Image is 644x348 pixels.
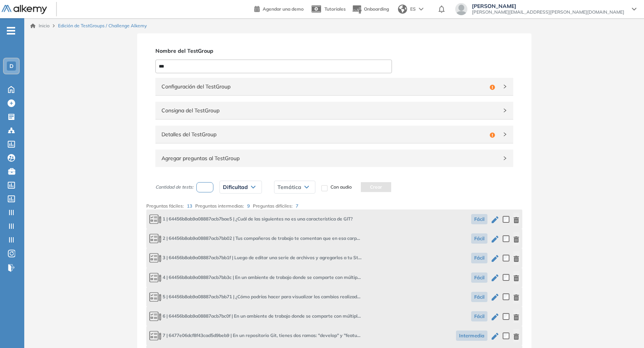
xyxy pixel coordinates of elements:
[247,203,250,209] span: 9
[398,5,407,14] img: world
[161,82,487,91] span: Configuración del TestGroup
[410,6,416,13] span: ES
[503,84,507,89] span: right
[471,272,487,283] span: Fácil
[503,108,507,113] span: right
[146,203,195,209] p: Preguntas fáciles:
[471,311,487,321] span: Fácil
[155,126,513,143] div: Detalles del TestGroup
[187,203,192,209] span: 13
[58,22,147,29] span: Edición de TestGroups / Challenge Alkemy
[456,331,487,341] span: Intermedia
[472,9,624,15] span: [PERSON_NAME][EMAIL_ADDRESS][PERSON_NAME][DOMAIN_NAME]
[352,1,389,17] button: Onboarding
[253,203,301,209] p: Preguntas difíciles:
[7,30,15,31] i: -
[471,214,487,224] span: Fácil
[161,106,498,115] span: Consigna del TestGroup
[503,132,507,137] span: right
[471,292,487,302] span: Fácil
[149,233,362,244] span: Tus compañeros de trabajo te comentan que en esa carpeta que tienes en tu computadora con un proy...
[195,203,253,209] p: Preguntas intermedias:
[149,292,362,302] span: ¿Cómo podrías hacer para visualizar los cambios realizados en el Working Directory hasta el momento?
[9,63,14,69] span: D
[503,156,507,161] span: right
[263,6,304,12] span: Agendar una demo
[254,4,304,13] a: Agendar una demo
[331,184,352,191] span: Con audio
[155,47,213,55] span: Nombre del TestGroup
[419,8,423,11] img: arrow
[149,214,353,224] span: ¿Cuál de las siguientes no es una característica de GIT?
[149,311,362,321] span: En un ambiente de trabajo donde se comparte con múltiples desarrolladores, ¿Por qué es importante...
[161,130,487,139] span: Detalles del TestGroup
[149,272,362,283] span: En un ambiente de trabajo donde se comparte con múltiples desarrolladores, ¿Por qué es importante...
[472,3,624,9] span: [PERSON_NAME]
[155,78,513,95] div: Configuración del TestGroup
[361,182,391,192] button: Crear
[223,184,248,190] span: Dificultad
[324,6,346,12] span: Tutoriales
[30,22,50,29] a: Inicio
[277,184,301,190] span: Temática
[296,203,298,209] span: 7
[155,150,513,167] div: Agregar preguntas al TestGroup
[149,331,362,341] span: En un repositorio Git, tienes dos ramas: "develop" y "feature". Quieres fusionar la rama "feature...
[149,253,362,263] span: Luego de editar una serie de archivos y agregarlos a tu Staging Area, decides que es momento de p...
[2,5,47,14] img: Logo
[161,154,498,162] span: Agregar preguntas al TestGroup
[155,102,513,119] div: Consigna del TestGroup
[155,184,193,191] span: Cantidad de tests:
[471,253,487,263] span: Fácil
[471,233,487,244] span: Fácil
[364,6,389,12] span: Onboarding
